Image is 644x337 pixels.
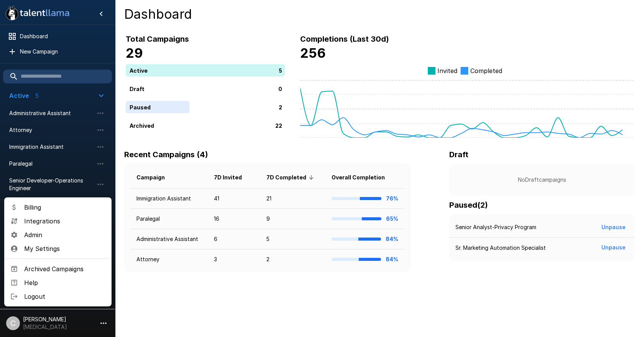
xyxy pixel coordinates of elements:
[24,264,105,274] span: Archived Campaigns
[24,217,105,226] span: Integrations
[24,278,105,287] span: Help
[24,292,105,301] span: Logout
[24,230,105,239] span: Admin
[24,244,105,253] span: My Settings
[24,203,105,212] span: Billing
